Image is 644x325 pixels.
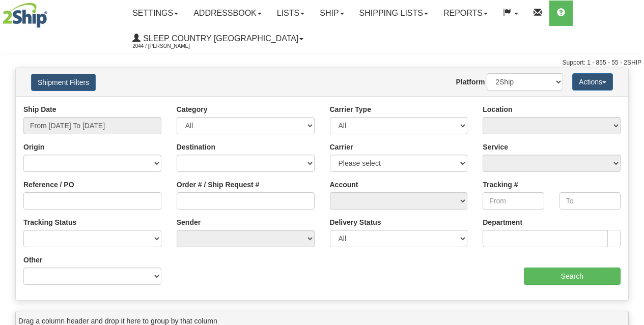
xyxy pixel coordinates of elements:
label: Department [483,217,522,227]
label: Category [177,104,208,114]
label: Ship Date [23,104,57,114]
a: Ship [312,1,351,26]
a: Shipping lists [352,1,436,26]
a: Reports [436,1,495,26]
label: Location [483,104,512,114]
button: Actions [572,73,613,91]
label: Reference / PO [23,180,74,190]
a: Settings [125,1,186,26]
div: Support: 1 - 855 - 55 - 2SHIP [3,58,641,67]
label: Tracking # [483,180,518,190]
button: Shipment Filters [31,74,96,91]
input: Search [524,268,621,285]
label: Tracking Status [23,217,76,227]
label: Sender [177,217,201,227]
label: Carrier Type [330,104,371,114]
label: Other [23,255,42,265]
input: From [483,192,544,210]
label: Origin [23,142,44,152]
iframe: chat widget [621,110,643,214]
label: Destination [177,142,215,152]
a: Sleep Country [GEOGRAPHIC_DATA] 2044 / [PERSON_NAME] [125,26,311,51]
input: To [559,192,621,210]
a: Lists [269,1,312,26]
label: Platform [456,77,485,87]
label: Service [483,142,508,152]
label: Delivery Status [330,217,381,227]
span: 2044 / [PERSON_NAME] [132,41,209,51]
label: Account [330,180,358,190]
img: logo2044.jpg [3,3,47,28]
label: Order # / Ship Request # [177,180,260,190]
a: Addressbook [186,1,269,26]
label: Carrier [330,142,353,152]
span: Sleep Country [GEOGRAPHIC_DATA] [141,34,298,43]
